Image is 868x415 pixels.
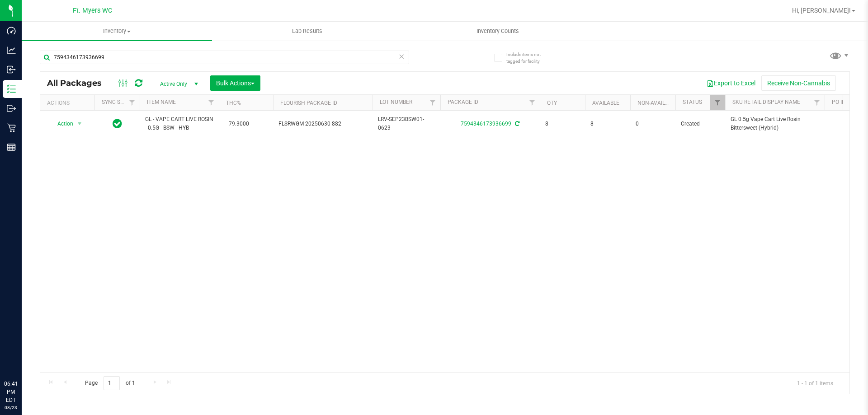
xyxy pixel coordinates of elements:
[7,123,16,132] inline-svg: Retail
[212,22,402,41] a: Lab Results
[761,75,836,91] button: Receive Non-Cannabis
[7,46,16,55] inline-svg: Analytics
[216,79,255,87] span: Bulk Actions
[681,120,720,128] span: Created
[40,51,409,64] input: Search Package ID, Item Name, SKU, Lot or Part Number...
[147,99,176,105] a: Item Name
[7,65,16,74] inline-svg: Inbound
[7,143,16,152] inline-svg: Reports
[224,117,254,131] span: 79.3000
[506,51,552,65] span: Include items not tagged for facility
[73,7,112,14] span: Ft. Myers WC
[47,100,91,106] div: Actions
[145,115,213,132] span: GL - VAPE CART LIVE ROSIN - 0.5G - BSW - HYB
[732,99,800,105] a: Sku Retail Display Name
[378,115,435,132] span: LRV-SEP23BSW01-0623
[7,104,16,113] inline-svg: Outbound
[547,100,557,106] a: Qty
[74,117,85,130] span: select
[4,380,18,404] p: 06:41 PM EDT
[590,120,625,128] span: 8
[7,84,16,93] inline-svg: Inventory
[113,117,122,130] span: In Sync
[278,120,367,128] span: FLSRWGM-20250630-882
[226,100,241,106] a: THC%
[280,100,337,106] a: Flourish Package ID
[461,121,511,127] a: 7594346173936699
[448,99,478,105] a: Package ID
[683,99,702,105] a: Status
[710,95,725,110] a: Filter
[210,75,260,91] button: Bulk Actions
[832,99,845,105] a: PO ID
[425,95,440,110] a: Filter
[545,120,580,128] span: 8
[701,75,761,91] button: Export to Excel
[4,404,18,411] p: 08/23
[47,78,111,88] span: All Packages
[104,376,120,390] input: 1
[592,100,619,106] a: Available
[731,115,819,132] span: GL 0.5g Vape Cart Live Rosin Bittersweet (Hybrid)
[7,26,16,35] inline-svg: Dashboard
[792,7,851,14] span: Hi, [PERSON_NAME]!
[102,99,137,105] a: Sync Status
[280,27,335,35] span: Lab Results
[398,51,405,62] span: Clear
[402,22,593,41] a: Inventory Counts
[22,27,212,35] span: Inventory
[22,22,212,41] a: Inventory
[49,117,74,130] span: Action
[77,376,142,390] span: Page of 1
[790,376,840,390] span: 1 - 1 of 1 items
[380,99,412,105] a: Lot Number
[637,100,678,106] a: Non-Available
[204,95,219,110] a: Filter
[464,27,531,35] span: Inventory Counts
[514,121,519,127] span: Sync from Compliance System
[125,95,140,110] a: Filter
[810,95,825,110] a: Filter
[636,120,670,128] span: 0
[525,95,540,110] a: Filter
[9,343,36,370] iframe: Resource center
